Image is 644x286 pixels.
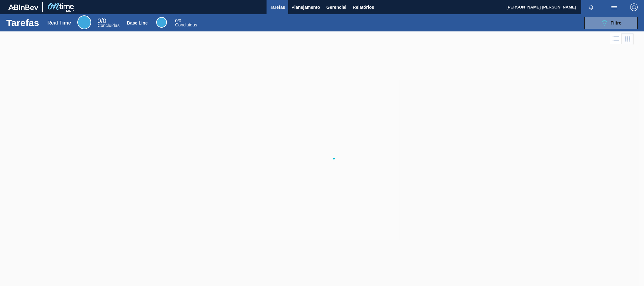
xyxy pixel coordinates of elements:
img: Logout [630,3,638,11]
div: Base Line [156,17,167,28]
span: Tarefas [270,3,285,11]
button: Filtro [584,17,638,29]
span: 0 [97,17,101,24]
button: Notificações [581,3,601,12]
span: / 0 [97,17,106,24]
span: / 0 [175,18,181,23]
div: Real Time [77,15,91,29]
h1: Tarefas [6,19,39,26]
div: Real Time [47,20,71,26]
img: userActions [610,3,618,11]
span: Concluídas [175,22,197,27]
span: Relatórios [353,3,374,11]
span: Filtro [611,20,622,25]
span: Concluídas [97,23,119,28]
span: Planejamento [291,3,320,11]
img: TNhmsLtSVTkK8tSr43FrP2fwEKptu5GPRR3wAAAABJRU5ErkJggg== [8,4,38,10]
div: Base Line [175,19,197,27]
div: Real Time [97,18,119,28]
span: 0 [175,18,178,23]
div: Base Line [127,20,148,25]
span: Gerencial [326,3,346,11]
